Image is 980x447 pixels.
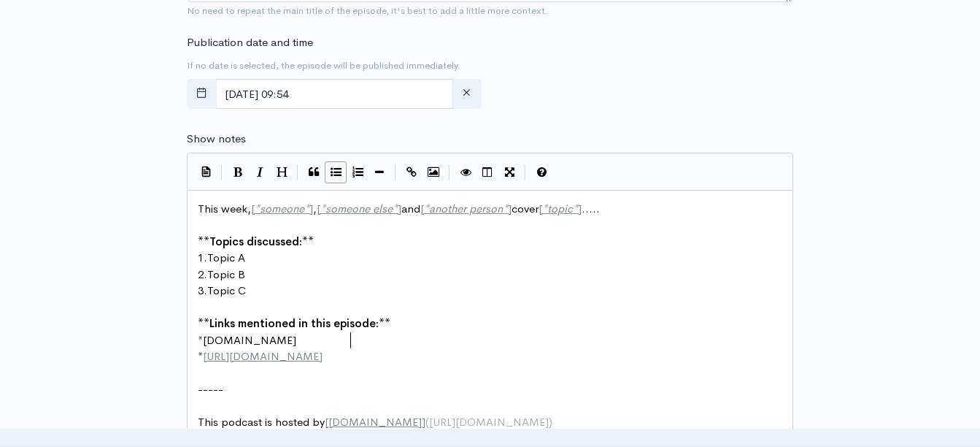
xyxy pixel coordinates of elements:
span: 2. [198,267,207,281]
span: ( [425,415,429,429]
i: | [395,164,396,181]
button: Italic [249,161,271,183]
button: Bold [227,161,249,183]
button: Insert Horizontal Line [369,161,390,183]
i: | [449,164,450,181]
button: Toggle Side by Side [477,161,498,183]
span: ) [549,415,552,429]
button: toggle [187,79,217,109]
small: If no date is selected, the episode will be published immediately. [187,59,460,72]
label: Publication date and time [187,34,313,51]
button: Toggle Fullscreen [498,161,520,183]
span: ] [422,415,425,429]
i: | [221,164,223,181]
button: Create Link [401,161,423,183]
span: This podcast is hosted by [198,415,552,429]
button: Generic List [325,161,347,183]
span: Links mentioned in this episode: [209,316,379,330]
span: another person [429,202,503,215]
span: Topic C [207,283,246,297]
i: | [297,164,298,181]
span: 1. [198,251,207,264]
span: [ [325,415,328,429]
span: [DOMAIN_NAME] [328,415,422,429]
small: No need to repeat the main title of the episode, it's best to add a little more context. [187,4,548,17]
span: someone [260,202,304,215]
span: someone else [325,202,393,215]
span: ] [508,202,512,215]
span: Topic A [207,251,245,264]
button: Markdown Guide [530,161,552,183]
span: ] [309,202,313,215]
span: ] [578,202,582,215]
button: Quote [303,161,325,183]
span: 3. [198,283,207,297]
span: Topics discussed: [209,234,302,248]
span: [ [420,202,424,215]
button: Insert Show Notes Template [195,160,217,182]
button: Insert Image [423,161,444,183]
span: ] [398,202,401,215]
span: [ [317,202,320,215]
button: Numbered List [347,161,369,183]
span: [DOMAIN_NAME] [203,333,296,347]
button: clear [452,79,482,109]
span: [URL][DOMAIN_NAME] [429,415,549,429]
span: ----- [198,382,223,396]
span: [ [251,202,255,215]
label: Show notes [187,131,246,148]
span: topic [547,202,573,215]
button: Toggle Preview [455,161,477,183]
span: [URL][DOMAIN_NAME] [203,349,323,363]
button: Heading [271,161,293,183]
span: [ [539,202,542,215]
span: Topic B [207,267,245,281]
span: This week, , and cover ..... [198,202,600,215]
i: | [525,164,526,181]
